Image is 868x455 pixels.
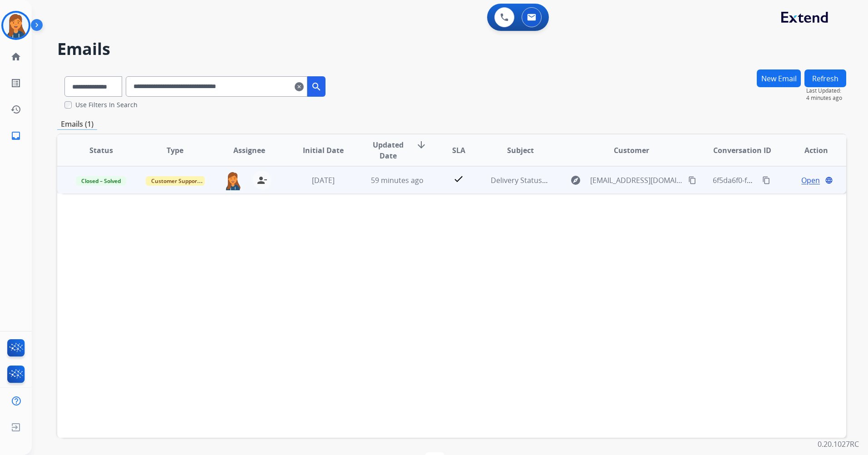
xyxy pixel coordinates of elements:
span: SLA [452,145,465,156]
mat-icon: clear [295,81,304,92]
span: Updated Date [368,139,409,161]
span: Assignee [233,145,265,156]
label: Use Filters In Search [75,100,138,109]
p: Emails (1) [57,119,97,130]
mat-icon: home [10,51,21,62]
span: 6f5da6f0-fbf3-42d1-81bd-0898998f0dca [713,175,846,185]
span: 59 minutes ago [371,175,424,185]
span: Open [801,175,820,186]
mat-icon: content_copy [762,176,770,184]
span: Subject [507,145,534,156]
mat-icon: history [10,104,21,115]
button: New Email [757,69,801,87]
span: Type [167,145,183,156]
img: avatar [3,13,29,38]
mat-icon: arrow_downward [416,139,427,150]
span: Status [89,145,113,156]
span: Last Updated: [806,87,846,94]
p: 0.20.1027RC [818,439,859,450]
button: Refresh [804,69,846,87]
h2: Emails [57,40,846,58]
mat-icon: person_remove [256,175,267,186]
span: Customer [614,145,649,156]
span: Customer Support [146,176,205,186]
mat-icon: language [825,176,833,184]
mat-icon: check [453,173,464,184]
span: [EMAIL_ADDRESS][DOMAIN_NAME] [590,175,683,186]
mat-icon: explore [570,175,581,186]
mat-icon: search [311,81,322,92]
img: agent-avatar [224,171,242,190]
span: Delivery Status Notification (Failure) [491,175,613,185]
mat-icon: content_copy [688,176,696,184]
th: Action [772,134,846,166]
span: Closed – Solved [76,176,126,186]
mat-icon: inbox [10,130,21,141]
span: 4 minutes ago [806,94,846,102]
span: [DATE] [312,175,335,185]
span: Initial Date [303,145,344,156]
mat-icon: list_alt [10,78,21,89]
span: Conversation ID [713,145,771,156]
